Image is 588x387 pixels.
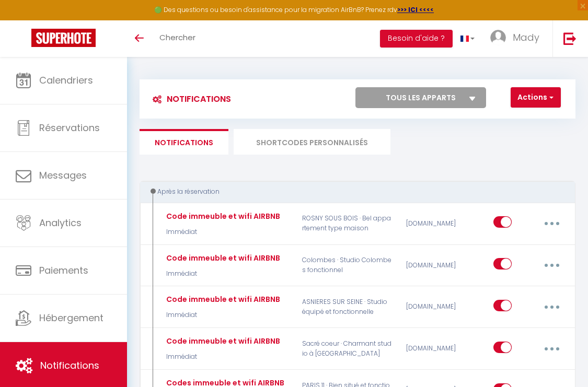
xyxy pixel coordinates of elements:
div: Code immeuble et wifi AIRBNB [164,210,280,222]
p: ASNIERES SUR SEINE · Studio équipé et fonctionnelle [295,292,399,322]
p: Immédiat [164,352,280,362]
div: [DOMAIN_NAME] [399,250,469,280]
span: Mady [513,31,539,44]
img: ... [490,30,506,45]
p: ROSNY SOUS BOIS · Bel appartement type maison [295,208,399,239]
p: Immédiat [164,310,280,320]
img: Super Booking [31,29,96,47]
a: Chercher [152,20,203,57]
img: logout [563,32,577,45]
p: Sacré coeur · Charmant studio à [GEOGRAPHIC_DATA] [295,334,399,364]
span: Calendriers [39,74,93,87]
div: [DOMAIN_NAME] [399,208,469,239]
p: Immédiat [164,269,280,279]
div: Code immeuble et wifi AIRBNB [164,335,280,347]
button: Actions [511,87,561,108]
div: Après la réservation [149,187,558,197]
div: [DOMAIN_NAME] [399,334,469,364]
span: Notifications [40,359,99,372]
p: Colombes · Studio Colombes fonctionnel [295,250,399,280]
li: SHORTCODES PERSONNALISÉS [234,129,390,155]
a: ... Mady [482,20,552,57]
h3: Notifications [147,87,231,111]
span: Hébergement [39,311,103,324]
span: Analytics [39,216,82,229]
div: Code immeuble et wifi AIRBNB [164,294,280,305]
span: Paiements [39,264,88,277]
div: Code immeuble et wifi AIRBNB [164,252,280,264]
span: Chercher [159,32,195,43]
a: >>> ICI <<<< [397,5,434,14]
li: Notifications [140,129,228,155]
button: Besoin d'aide ? [380,30,453,48]
p: Immédiat [164,227,280,237]
div: [DOMAIN_NAME] [399,292,469,322]
span: Messages [39,169,87,182]
span: Réservations [39,121,100,134]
